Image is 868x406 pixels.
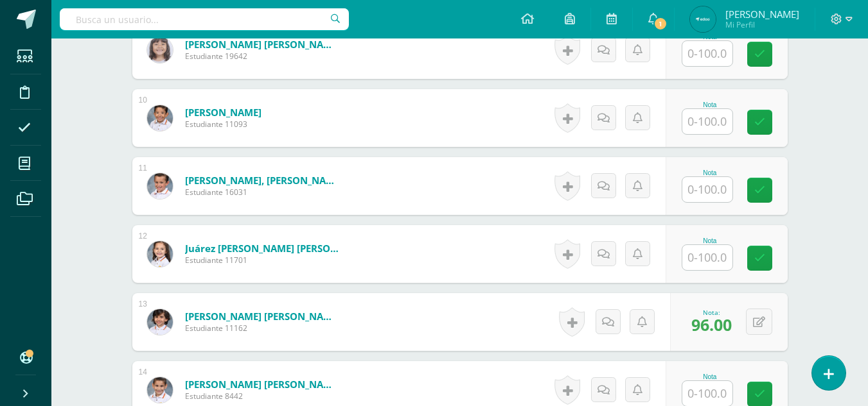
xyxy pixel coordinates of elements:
span: Estudiante 16031 [185,187,339,198]
span: Estudiante 11701 [185,255,339,266]
span: Estudiante 19642 [185,51,339,62]
img: b3870f578247ed5fba3f5ab31ad35a5c.png [147,377,173,403]
a: [PERSON_NAME] [185,106,261,119]
div: Nota [682,373,738,380]
span: 1 [653,17,668,31]
input: 0-100.0 [682,381,732,406]
a: [PERSON_NAME], [PERSON_NAME] [185,174,339,187]
input: 0-100.0 [682,245,732,270]
input: 0-100.0 [682,109,732,134]
input: 0-100.0 [682,177,732,202]
img: a317bb4e673d3aab90e2826c1c20a501.png [147,309,173,335]
img: 911dbff7d15ffaf282c49e5f00b41c3d.png [690,6,716,32]
img: 318701cfd8c52f1a26cab274c5dd7894.png [147,241,173,267]
div: Nota [682,237,738,244]
div: Nota [682,169,738,176]
div: Nota [682,101,738,108]
a: [PERSON_NAME] [PERSON_NAME] [185,378,339,391]
input: Busca un usuario... [60,8,349,30]
a: Juárez [PERSON_NAME] [PERSON_NAME] [185,242,339,255]
span: Estudiante 8442 [185,391,339,402]
a: [PERSON_NAME] [PERSON_NAME] [185,38,339,51]
input: 0-100.0 [682,41,732,66]
span: 96.00 [691,314,732,335]
span: Estudiante 11093 [185,119,261,130]
img: fa7ff8888e37157710605b1c2c9a010a.png [147,105,173,131]
span: Mi Perfil [725,19,799,30]
div: Nota: [691,308,732,317]
a: [PERSON_NAME] [PERSON_NAME] [185,310,339,323]
img: d8ecffa4f6c4620629c0dbe18bad080d.png [147,37,173,63]
img: 0cf070b3f73cc95f7a01c457212174bd.png [147,173,173,199]
span: [PERSON_NAME] [725,8,799,21]
span: Estudiante 11162 [185,323,339,334]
